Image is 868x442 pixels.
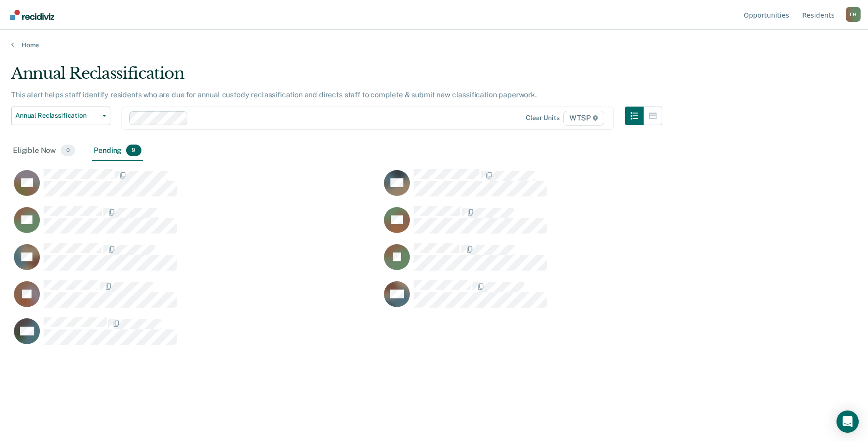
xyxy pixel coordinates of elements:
span: Annual Reclassification [15,112,99,120]
a: Home [11,41,857,49]
div: CaseloadOpportunityCell-00417855 [11,243,381,280]
button: Profile dropdown button [846,7,861,22]
div: Eligible Now0 [11,141,77,161]
div: Open Intercom Messenger [836,410,859,433]
div: CaseloadOpportunityCell-00442517 [381,206,751,243]
span: 9 [126,145,141,157]
div: CaseloadOpportunityCell-00488093 [11,206,381,243]
div: CaseloadOpportunityCell-00500874 [11,317,381,354]
div: CaseloadOpportunityCell-00328442 [11,169,381,206]
div: Pending9 [92,141,143,161]
div: Clear units [526,114,560,122]
button: Annual Reclassification [11,107,110,125]
div: CaseloadOpportunityCell-00586983 [381,169,751,206]
p: This alert helps staff identify residents who are due for annual custody reclassification and dir... [11,90,537,99]
span: 0 [61,145,75,157]
img: Recidiviz [10,10,54,20]
div: CaseloadOpportunityCell-00349987 [381,243,751,280]
div: Annual Reclassification [11,64,662,90]
div: CaseloadOpportunityCell-00573158 [381,280,751,317]
span: WTSP [563,111,604,126]
div: CaseloadOpportunityCell-00569247 [11,280,381,317]
div: L H [846,7,861,22]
